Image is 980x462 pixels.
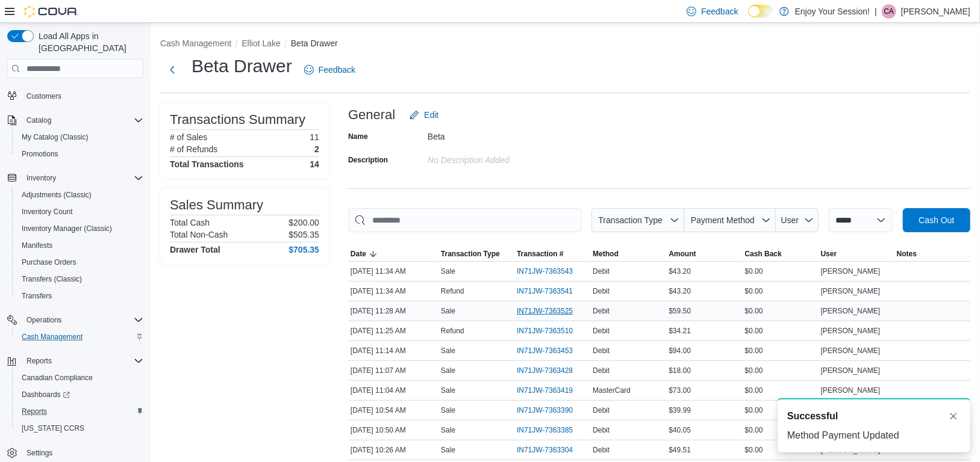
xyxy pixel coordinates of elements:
[27,173,56,183] span: Inventory
[22,291,52,301] span: Transfers
[439,247,514,261] button: Transaction Type
[743,304,819,318] div: $0.00
[17,421,143,436] span: Washington CCRS
[593,326,610,336] span: Debit
[669,306,691,316] span: $59.50
[875,4,877,19] p: |
[441,249,500,259] span: Transaction Type
[590,247,666,261] button: Method
[12,288,148,304] button: Transfers
[2,112,148,129] button: Catalog
[22,257,76,267] span: Purchase Orders
[517,383,585,398] button: IN71JW-7363419
[593,366,610,375] span: Debit
[12,254,148,271] button: Purchase Orders
[821,306,881,316] span: [PERSON_NAME]
[34,30,143,54] span: Load All Apps in [GEOGRAPHIC_DATA]
[919,214,954,226] span: Cash Out
[22,224,112,233] span: Inventory Manager (Classic)
[289,245,319,254] h4: $705.35
[289,218,319,227] p: $200.00
[441,405,455,415] p: Sale
[517,425,573,435] span: IN71JW-7363385
[22,373,93,383] span: Canadian Compliance
[669,249,696,259] span: Amount
[441,366,455,375] p: Sale
[748,5,773,17] input: Dark Mode
[348,155,388,165] label: Description
[17,387,143,402] span: Dashboards
[22,354,57,368] button: Reports
[319,64,355,76] span: Feedback
[2,444,148,461] button: Settings
[170,245,220,254] h4: Drawer Total
[12,146,148,162] button: Promotions
[748,17,749,18] span: Dark Mode
[22,445,143,460] span: Settings
[17,255,81,269] a: Purchase Orders
[12,186,148,203] button: Adjustments (Classic)
[12,420,148,437] button: [US_STATE] CCRS
[424,109,439,121] span: Edit
[22,354,143,368] span: Reports
[12,237,148,254] button: Manifests
[22,332,83,342] span: Cash Management
[24,5,78,17] img: Cova
[27,356,52,366] span: Reports
[27,448,52,458] span: Settings
[22,407,47,416] span: Reports
[348,284,439,298] div: [DATE] 11:34 AM
[22,149,58,159] span: Promotions
[821,386,881,395] span: [PERSON_NAME]
[428,150,589,165] div: No Description added
[517,266,573,276] span: IN71JW-7363543
[22,171,61,185] button: Inventory
[517,366,573,375] span: IN71JW-7363428
[787,409,961,423] div: Notification
[314,144,319,154] p: 2
[22,446,57,460] a: Settings
[795,4,870,19] p: Enjoy Your Session!
[405,103,443,127] button: Edit
[299,58,360,82] a: Feedback
[591,208,684,232] button: Transaction Type
[517,363,585,378] button: IN71JW-7363428
[821,249,837,259] span: User
[2,353,148,369] button: Reports
[348,403,439,417] div: [DATE] 10:54 AM
[12,369,148,386] button: Canadian Compliance
[894,247,970,261] button: Notes
[17,371,143,385] span: Canadian Compliance
[22,88,143,103] span: Customers
[593,386,631,395] span: MasterCard
[12,271,148,288] button: Transfers (Classic)
[669,286,691,296] span: $43.20
[170,159,244,169] h4: Total Transactions
[821,286,881,296] span: [PERSON_NAME]
[598,215,663,225] span: Transaction Type
[946,409,961,423] button: Dismiss toast
[348,264,439,279] div: [DATE] 11:34 AM
[22,113,143,128] span: Catalog
[517,304,585,318] button: IN71JW-7363525
[351,249,366,259] span: Date
[517,423,585,437] button: IN71JW-7363385
[669,405,691,415] span: $39.99
[242,38,281,48] button: Elliot Lake
[2,87,148,105] button: Customers
[593,346,610,356] span: Debit
[22,274,82,284] span: Transfers (Classic)
[160,37,970,52] nav: An example of EuiBreadcrumbs
[517,306,573,316] span: IN71JW-7363525
[17,238,57,253] a: Manifests
[170,218,210,227] h6: Total Cash
[17,147,143,161] span: Promotions
[22,313,143,327] span: Operations
[666,247,742,261] button: Amount
[170,230,228,239] h6: Total Non-Cash
[17,330,143,344] span: Cash Management
[310,159,319,169] h4: 14
[22,313,67,327] button: Operations
[517,326,573,336] span: IN71JW-7363510
[669,326,691,336] span: $34.21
